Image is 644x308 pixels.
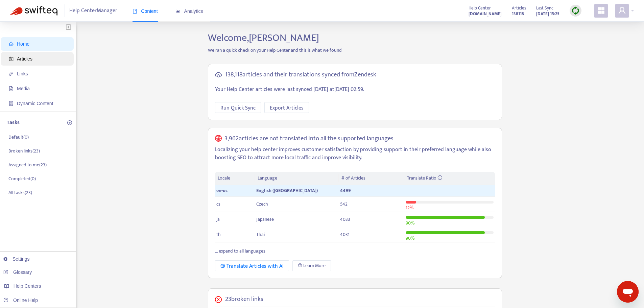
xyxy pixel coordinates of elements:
[175,8,203,14] span: Analytics
[216,215,220,223] span: ja
[216,200,220,208] span: cs
[215,86,495,94] p: Your Help Center articles were last synced [DATE] at [DATE] 02:59 .
[220,262,284,270] div: Translate Articles with AI
[407,174,492,182] div: Translate Ratio
[270,104,304,112] span: Export Articles
[3,298,38,303] a: Online Help
[406,219,414,227] span: 90 %
[215,146,495,162] p: Localizing your help center improves customer satisfaction by providing support in their preferre...
[339,172,404,185] th: # of Articles
[69,4,117,17] span: Help Center Manager
[17,101,53,106] span: Dynamic Content
[9,101,14,106] span: container
[220,104,256,112] span: Run Quick Sync
[292,260,331,271] a: Learn More
[9,71,14,76] span: link
[469,10,502,18] a: [DOMAIN_NAME]
[17,56,32,62] span: Articles
[256,215,274,223] span: Japanese
[340,215,350,223] span: 4033
[9,56,14,61] span: account-book
[406,234,414,242] span: 90 %
[225,71,376,79] h5: 138,118 articles and their translations synced from Zendesk
[215,260,289,271] button: Translate Articles with AI
[133,8,158,14] span: Content
[512,4,526,12] span: Articles
[340,187,351,194] span: 4499
[9,42,14,46] span: home
[215,71,222,78] span: cloud-sync
[617,281,639,303] iframe: Button to launch messaging window
[17,86,30,91] span: Media
[597,6,605,15] span: appstore
[536,4,553,12] span: Last Sync
[67,120,72,125] span: plus-circle
[225,295,263,303] h5: 23 broken links
[3,256,30,262] a: Settings
[406,204,413,212] span: 12 %
[17,71,28,76] span: Links
[208,29,319,46] span: Welcome, [PERSON_NAME]
[215,135,222,143] span: global
[8,147,40,155] p: Broken links ( 23 )
[216,187,228,194] span: en-us
[8,161,47,168] p: Assigned to me ( 23 )
[264,102,309,113] button: Export Articles
[8,189,32,196] p: All tasks ( 23 )
[469,4,491,12] span: Help Center
[303,262,326,269] span: Learn More
[3,269,32,275] a: Glossary
[215,247,265,255] a: ... expand to all languages
[340,231,350,238] span: 4031
[9,86,14,91] span: file-image
[256,187,318,194] span: English ([GEOGRAPHIC_DATA])
[8,175,36,182] p: Completed ( 0 )
[571,6,580,15] img: sync.dc5367851b00ba804db3.png
[256,231,265,238] span: Thai
[215,102,261,113] button: Run Quick Sync
[255,172,339,185] th: Language
[536,10,559,18] strong: [DATE] 15:25
[175,9,180,14] span: area-chart
[8,134,29,141] p: Default ( 0 )
[133,9,137,14] span: book
[512,10,524,18] strong: 138118
[215,172,255,185] th: Locale
[17,41,29,47] span: Home
[14,283,41,289] span: Help Centers
[256,200,268,208] span: Czech
[224,135,393,143] h5: 3,962 articles are not translated into all the supported languages
[618,6,626,15] span: user
[7,119,20,127] p: Tasks
[340,200,348,208] span: 542
[10,6,57,16] img: Swifteq
[216,231,221,238] span: th
[203,47,507,54] p: We ran a quick check on your Help Center and this is what we found
[215,296,222,303] span: close-circle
